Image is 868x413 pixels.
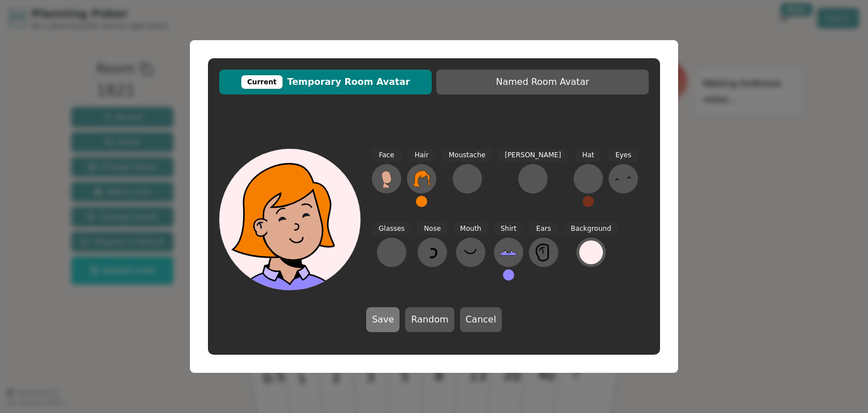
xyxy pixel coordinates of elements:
[372,149,401,162] span: Face
[219,70,432,94] button: CurrentTemporary Room Avatar
[436,70,649,94] button: Named Room Avatar
[366,307,400,332] button: Save
[442,75,643,89] span: Named Room Avatar
[453,222,488,235] span: Mouth
[372,222,411,235] span: Glasses
[225,75,426,89] span: Temporary Room Avatar
[442,149,492,162] span: Moustache
[498,149,568,162] span: [PERSON_NAME]
[405,307,454,332] button: Random
[241,75,283,89] div: Current
[417,222,448,235] span: Nose
[564,222,618,235] span: Background
[530,222,558,235] span: Ears
[494,222,523,235] span: Shirt
[609,149,638,162] span: Eyes
[575,149,601,162] span: Hat
[460,307,502,332] button: Cancel
[408,149,436,162] span: Hair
